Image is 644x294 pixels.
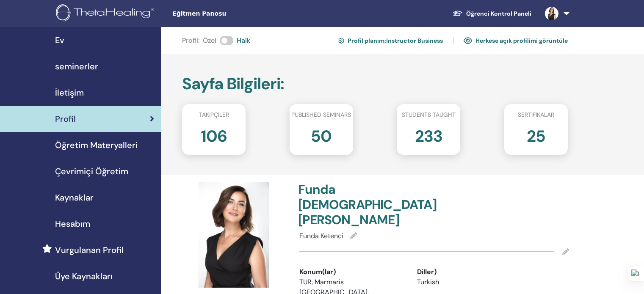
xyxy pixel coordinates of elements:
[453,10,463,17] img: graduation-cap-white.svg
[182,74,568,94] h2: Sayfa Bilgileri :
[446,6,538,22] a: Öğrenci Kontrol Paneli
[199,110,229,119] span: Takipçiler
[56,4,157,23] img: logo.png
[55,244,124,256] span: Vurgulanan Profil
[338,36,344,45] img: cog.svg
[55,270,113,283] span: Üye Kaynakları
[299,267,336,277] span: Konum(lar)
[417,277,522,287] li: Turkish
[518,110,554,119] span: sertifikalar
[55,34,64,47] span: Ev
[311,123,332,146] h2: 50
[201,123,227,146] h2: 106
[545,7,558,20] img: default.jpg
[182,36,199,46] span: Profil :
[203,36,216,46] span: Özel
[464,37,472,44] img: eye.svg
[402,110,456,119] span: Students taught
[299,231,343,240] span: Funda Ketenci
[237,36,250,46] span: Halk
[55,165,128,178] span: Çevrimiçi Öğretim
[55,60,98,73] span: seminerler
[55,191,94,204] span: Kaynaklar
[55,217,90,230] span: Hesabım
[338,34,443,47] a: Profil planım:Instructor Business
[298,182,429,228] h4: Funda [DEMOGRAPHIC_DATA][PERSON_NAME]
[55,113,76,125] span: Profil
[55,86,84,99] span: İletişim
[291,110,351,119] span: Published seminars
[299,277,404,287] li: TUR, Marmaris
[415,123,442,146] h2: 233
[464,34,568,47] a: Herkese açık profilimi görüntüle
[181,182,287,288] img: default.jpg
[527,123,545,146] h2: 25
[172,9,299,18] span: Eğitmen Panosu
[55,139,138,151] span: Öğretim Materyalleri
[417,267,522,277] div: Diller)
